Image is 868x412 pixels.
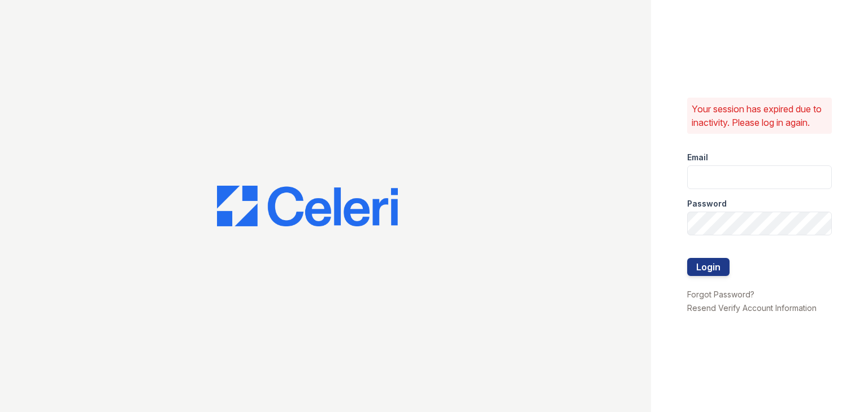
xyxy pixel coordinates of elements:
[217,186,398,226] img: CE_Logo_Blue-a8612792a0a2168367f1c8372b55b34899dd931a85d93a1a3d3e32e68fde9ad4.png
[687,198,727,209] label: Password
[687,290,754,299] a: Forgot Password?
[687,152,708,163] label: Email
[687,258,730,276] button: Login
[687,303,817,313] a: Resend Verify Account Information
[692,102,827,129] p: Your session has expired due to inactivity. Please log in again.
